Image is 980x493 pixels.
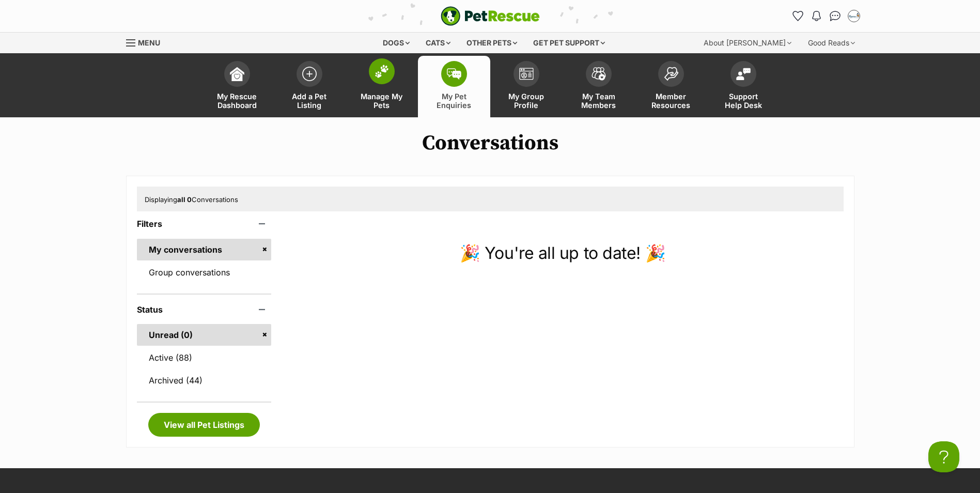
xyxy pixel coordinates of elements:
span: Support Help Desk [720,92,767,110]
img: chat-41dd97257d64d25036548639549fe6c8038ab92f7586957e7f3b1b290dea8141.svg [830,11,841,21]
p: 🎉 You're all up to date! 🎉 [282,241,843,266]
div: Get pet support [526,33,612,53]
img: Taylor Lalchere profile pic [849,11,859,21]
a: Favourites [790,8,806,24]
div: Other pets [459,33,524,53]
a: Unread (0) [137,324,272,346]
img: add-pet-listing-icon-0afa8454b4691262ce3f59096e99ab1cd57d4a30225e0717b998d2c9b9846f56.svg [302,67,317,81]
strong: all 0 [177,195,192,204]
img: notifications-46538b983faf8c2785f20acdc204bb7945ddae34d4c08c2a6579f10ce5e182be.svg [812,11,820,21]
img: member-resources-icon-8e73f808a243e03378d46382f2149f9095a855e16c252ad45f914b54edf8863c.svg [664,67,678,81]
a: Active (88) [137,347,272,368]
a: PetRescue [441,6,540,26]
span: My Rescue Dashboard [214,92,260,110]
a: Menu [126,33,167,51]
a: My Team Members [563,56,635,117]
iframe: Help Scout Beacon - Open [928,441,959,472]
span: My Group Profile [503,92,550,110]
a: Add a Pet Listing [273,56,346,117]
img: dashboard-icon-eb2f2d2d3e046f16d808141f083e7271f6b2e854fb5c12c21221c1fb7104beca.svg [230,67,244,81]
div: Dogs [376,33,417,53]
a: Manage My Pets [346,56,418,117]
a: My Pet Enquiries [418,56,490,117]
img: pet-enquiries-icon-7e3ad2cf08bfb03b45e93fb7055b45f3efa6380592205ae92323e6603595dc1f.svg [447,68,461,80]
a: View all Pet Listings [148,413,260,437]
a: Member Resources [635,56,707,117]
button: My account [846,8,862,24]
button: Notifications [808,8,825,24]
span: Manage My Pets [359,92,405,110]
a: My Rescue Dashboard [201,56,273,117]
img: help-desk-icon-fdf02630f3aa405de69fd3d07c3f3aa587a6932b1a1747fa1d2bba05be0121f9.svg [736,68,751,80]
img: logo-e224e6f780fb5917bec1dbf3a21bbac754714ae5b6737aabdf751b685950b380.svg [441,6,540,26]
header: Status [137,305,272,314]
div: Cats [418,33,458,53]
ul: Account quick links [790,8,862,24]
span: Add a Pet Listing [286,92,333,110]
a: Group conversations [137,261,272,283]
img: group-profile-icon-3fa3cf56718a62981997c0bc7e787c4b2cf8bcc04b72c1350f741eb67cf2f40e.svg [519,68,534,80]
span: Member Resources [648,92,694,110]
img: team-members-icon-5396bd8760b3fe7c0b43da4ab00e1e3bb1a5d9ba89233759b79545d2d3fc5d0d.svg [592,67,606,81]
span: My Team Members [575,92,622,110]
div: Good Reads [801,33,862,53]
a: Conversations [827,8,844,24]
img: manage-my-pets-icon-02211641906a0b7f246fdf0571729dbe1e7629f14944591b6c1af311fb30b64b.svg [375,65,389,78]
span: Displaying Conversations [145,195,238,204]
div: About [PERSON_NAME] [696,33,799,53]
span: My Pet Enquiries [431,92,477,110]
a: Archived (44) [137,369,272,391]
a: My Group Profile [490,56,563,117]
a: My conversations [137,239,272,260]
a: Support Help Desk [707,56,780,117]
span: Menu [138,38,160,47]
header: Filters [137,219,272,228]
